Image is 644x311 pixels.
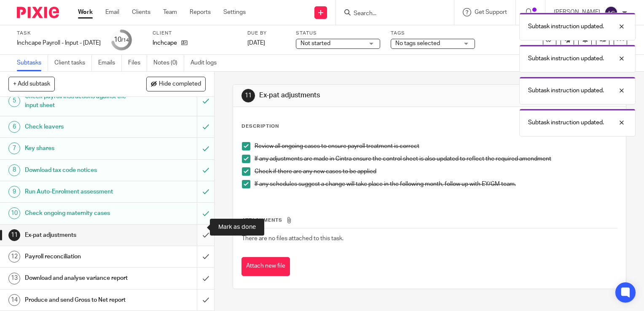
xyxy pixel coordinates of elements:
h1: Download and analyse variance report [25,272,134,284]
a: Subtasks [17,55,48,71]
p: Description [241,123,279,130]
a: Settings [223,8,246,16]
p: Review all ongoing cases to ensure payroll treatment is correct [255,142,617,150]
h1: Check ongoing maternity cases [25,207,134,220]
a: Email [105,8,119,16]
a: Notes (0) [153,55,184,71]
h1: Produce and send Gross to Net report [25,294,134,306]
p: Subtask instruction updated. [528,86,604,95]
a: Team [163,8,177,16]
p: Inchcape [153,39,177,47]
button: Attach new file [241,257,290,276]
div: 8 [8,164,20,176]
label: Status [296,30,380,37]
span: Not started [301,40,330,46]
a: Clients [132,8,150,16]
label: Due by [247,30,285,37]
h1: Download tax code notices [25,164,134,177]
div: 11 [8,229,20,241]
label: Task [17,30,101,37]
div: 7 [8,142,20,154]
span: Hide completed [159,81,201,88]
a: Reports [190,8,211,16]
h1: Ex-pat adjustments [25,229,134,241]
div: 12 [8,251,20,263]
p: Subtask instruction updated. [528,118,604,127]
div: 5 [8,95,20,107]
h1: Key shares [25,142,134,155]
div: 6 [8,121,20,133]
small: /14 [121,38,129,43]
h1: Run Auto-Enrolment assessment [25,185,134,198]
h1: Ex-pat adjustments [259,91,447,100]
div: 9 [8,186,20,198]
div: Inchcape Payroll - Input - [DATE] [17,39,101,47]
div: 11 [241,89,255,102]
a: Audit logs [191,55,223,71]
p: Subtask instruction updated. [528,54,604,63]
p: Subtask instruction updated. [528,22,604,31]
div: 10 [8,207,20,219]
div: 14 [8,294,20,306]
label: Client [153,30,237,37]
h1: Check payroll instructions against the input sheet [25,90,134,112]
a: Emails [98,55,122,71]
a: Work [78,8,93,16]
a: Files [128,55,147,71]
span: [DATE] [247,40,265,46]
button: Hide completed [146,77,206,91]
h1: Check leavers [25,121,134,133]
img: Pixie [17,7,59,18]
a: Client tasks [54,55,92,71]
h1: Payroll reconciliation [25,250,134,263]
img: svg%3E [604,6,618,19]
div: Inchcape Payroll - Input - August 2025 [17,39,101,47]
div: 10 [114,35,129,45]
p: If any adjustments are made in Cintra ensure the control sheet is also updated to reflect the req... [255,155,617,163]
div: 13 [8,273,20,284]
button: + Add subtask [8,77,55,91]
span: There are no files attached to this task. [242,236,343,241]
p: If any schedules suggest a change will take place in the following month, follow up with EY/GM team. [255,180,617,188]
span: Attachments [242,218,282,223]
p: Check if there are any new cases to be applied [255,167,617,176]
